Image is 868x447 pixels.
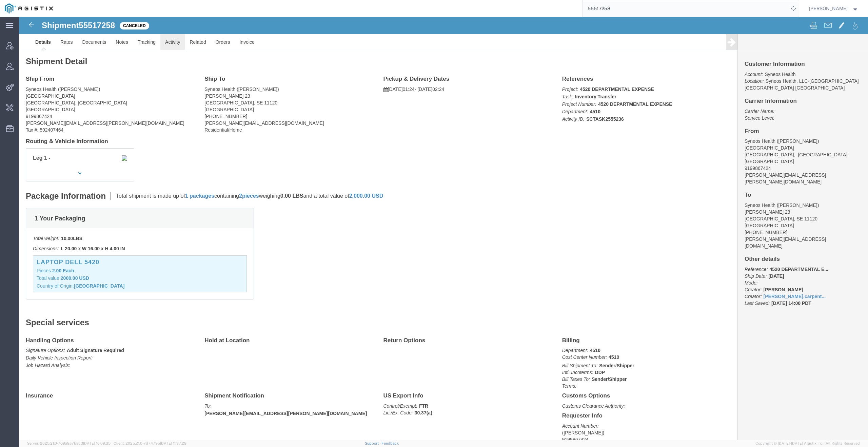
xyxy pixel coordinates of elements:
a: Feedback [381,441,399,445]
button: [PERSON_NAME] [809,4,859,13]
span: [DATE] 11:37:29 [160,441,186,445]
span: Server: 2025.21.0-769a9a7b8c3 [27,441,111,445]
span: [DATE] 10:09:35 [83,441,111,445]
iframe: FS Legacy Container [19,17,868,440]
input: Search for shipment number, reference number [583,0,789,17]
span: Client: 2025.21.0-7d7479b [114,441,186,445]
a: Support [365,441,382,445]
span: Daria Moshkova [809,5,848,12]
span: Copyright © [DATE]-[DATE] Agistix Inc., All Rights Reserved [755,441,860,446]
img: logo [5,3,53,14]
